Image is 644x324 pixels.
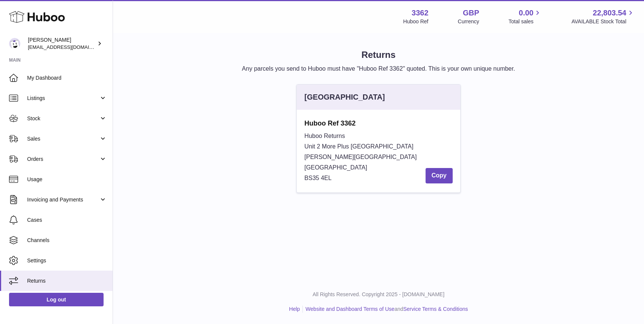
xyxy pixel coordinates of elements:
[426,168,453,183] button: Copy
[27,277,107,285] span: Returns
[303,306,468,313] li: and
[593,8,626,18] span: 22,803.54
[403,306,468,312] a: Service Terms & Conditions
[125,65,632,73] p: Any parcels you send to Huboo must have "Huboo Ref 3362" quoted. This is your own unique number.
[412,8,429,18] strong: 3362
[9,293,104,306] a: Log out
[27,196,99,203] span: Invoicing and Payments
[304,154,417,160] span: [PERSON_NAME][GEOGRAPHIC_DATA]
[519,8,534,18] span: 0.00
[304,133,345,139] span: Huboo Returns
[304,164,367,171] span: [GEOGRAPHIC_DATA]
[119,291,638,298] p: All Rights Reserved. Copyright 2025 - [DOMAIN_NAME]
[403,18,429,25] div: Huboo Ref
[27,237,107,244] span: Channels
[27,74,107,82] span: My Dashboard
[304,119,452,128] strong: Huboo Ref 3362
[304,175,331,181] span: BS35 4EL
[9,38,20,49] img: sales@gamesconnection.co.uk
[508,8,542,25] a: 0.00 Total sales
[27,176,107,183] span: Usage
[27,217,107,224] span: Cases
[458,18,479,25] div: Currency
[305,306,394,312] a: Website and Dashboard Terms of Use
[27,257,107,264] span: Settings
[28,36,96,51] div: [PERSON_NAME]
[27,95,99,102] span: Listings
[27,115,99,122] span: Stock
[125,49,632,61] h1: Returns
[508,18,542,25] span: Total sales
[27,156,99,163] span: Orders
[304,143,413,150] span: Unit 2 More Plus [GEOGRAPHIC_DATA]
[289,306,300,312] a: Help
[463,8,479,18] strong: GBP
[27,135,99,142] span: Sales
[28,44,111,50] span: [EMAIL_ADDRESS][DOMAIN_NAME]
[571,8,635,25] a: 22,803.54 AVAILABLE Stock Total
[571,18,635,25] span: AVAILABLE Stock Total
[304,92,385,102] div: [GEOGRAPHIC_DATA]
